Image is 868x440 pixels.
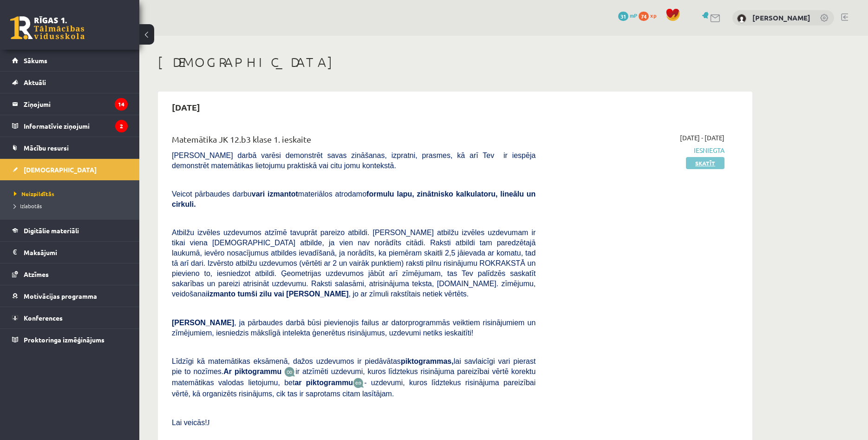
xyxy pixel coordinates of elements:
span: xp [650,12,656,19]
i: 14 [115,98,128,111]
span: Aktuāli [24,78,46,86]
b: izmanto [208,290,235,298]
h1: [DEMOGRAPHIC_DATA] [158,54,752,70]
span: Līdzīgi kā matemātikas eksāmenā, dažos uzdevumos ir piedāvātas lai savlaicīgi vari pierast pie to... [172,357,535,375]
a: Mācību resursi [12,137,128,158]
span: Veicot pārbaudes darbu materiālos atrodamo [172,190,535,208]
a: Proktoringa izmēģinājums [12,329,128,350]
b: Ar piktogrammu [223,368,281,375]
span: [PERSON_NAME] darbā varēsi demonstrēt savas zināšanas, izpratni, prasmes, kā arī Tev ir iespēja d... [172,151,535,170]
legend: Maksājumi [24,242,128,263]
span: [PERSON_NAME] [172,319,234,327]
span: Atbilžu izvēles uzdevumos atzīmē tavuprāt pareizo atbildi. [PERSON_NAME] atbilžu izvēles uzdevuma... [172,229,535,298]
a: 31 mP [618,12,637,19]
b: tumši zilu vai [PERSON_NAME] [237,290,348,298]
div: Matemātika JK 12.b3 klase 1. ieskaite [172,133,535,150]
a: Maksājumi [12,242,128,263]
a: Izlabotās [14,202,130,210]
h2: [DATE] [163,96,209,118]
img: JfuEzvunn4EvwAAAAASUVORK5CYII= [284,367,295,377]
span: 31 [618,12,628,21]
a: 74 xp [639,12,661,19]
img: Jēkabs Zelmenis [737,14,746,23]
a: Rīgas 1. Tālmācības vidusskola [10,16,85,39]
a: Sākums [12,50,128,71]
a: Digitālie materiāli [12,220,128,241]
span: Izlabotās [14,202,42,210]
a: Aktuāli [12,72,128,93]
span: , ja pārbaudes darbā būsi pievienojis failus ar datorprogrammās veiktiem risinājumiem un zīmējumi... [172,319,535,337]
legend: Informatīvie ziņojumi [24,115,128,137]
span: Digitālie materiāli [24,226,79,235]
a: Konferences [12,307,128,328]
a: Informatīvie ziņojumi2 [12,115,128,137]
a: [DEMOGRAPHIC_DATA] [12,159,128,180]
span: [DATE] - [DATE] [680,133,724,143]
legend: Ziņojumi [24,93,128,115]
span: [DEMOGRAPHIC_DATA] [24,165,97,174]
span: Motivācijas programma [24,292,97,300]
a: Motivācijas programma [12,285,128,307]
img: wKvN42sLe3LLwAAAABJRU5ErkJggg== [353,378,364,388]
span: Neizpildītās [14,190,54,197]
a: Ziņojumi14 [12,93,128,115]
b: vari izmantot [252,190,298,198]
span: ir atzīmēti uzdevumi, kuros līdztekus risinājuma pareizībai vērtē korektu matemātikas valodas lie... [172,368,535,387]
span: 74 [639,12,649,21]
i: 2 [115,120,128,132]
a: Skatīt [686,157,724,169]
span: Proktoringa izmēģinājums [24,335,104,344]
span: Lai veicās! [172,419,207,427]
a: [PERSON_NAME] [752,13,810,22]
span: mP [630,12,637,19]
b: formulu lapu, zinātnisko kalkulatoru, lineālu un cirkuli. [172,190,535,208]
span: J [207,419,210,427]
span: Sākums [24,56,47,65]
a: Atzīmes [12,263,128,285]
b: piktogrammas, [401,357,454,365]
span: Mācību resursi [24,144,69,152]
span: Konferences [24,314,63,322]
span: Atzīmes [24,270,49,278]
span: Iesniegta [549,145,724,155]
a: Neizpildītās [14,190,130,198]
b: ar piktogrammu [294,379,353,387]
